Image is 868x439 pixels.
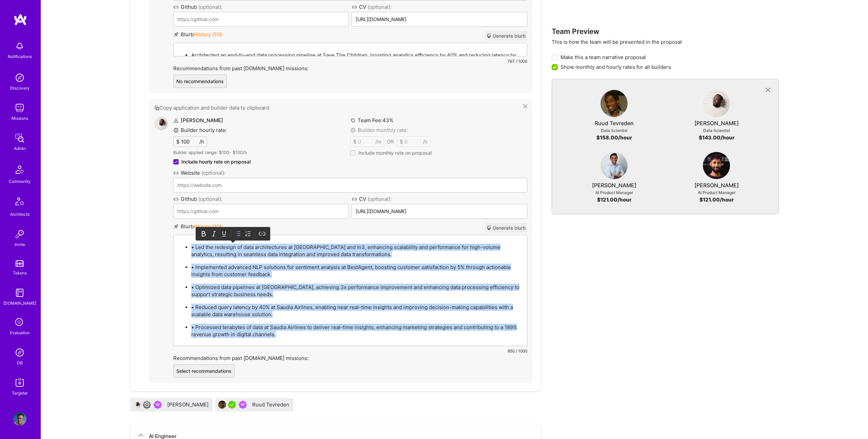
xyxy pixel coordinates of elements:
[13,101,26,115] img: teamwork
[703,152,730,179] img: User Avatar
[13,131,26,145] img: admin teamwork
[194,31,221,38] span: History ( 10 )
[173,347,527,355] div: 850 / 1000
[191,52,523,59] p: Architected an end-to-end data processing pipeline at Save The Children, boosting analytics effic...
[375,138,381,145] span: /m
[10,84,29,92] div: Discovery
[173,169,527,176] label: Website
[600,152,628,179] img: User Avatar
[703,152,730,182] a: User Avatar
[191,284,523,298] p: • Optimized data pipelines at [GEOGRAPHIC_DATA], achieving 3x performance improvement and enhanci...
[173,58,527,65] div: 767 / 1000
[181,158,251,165] span: Include hourly rate on proposal
[485,223,527,233] button: Generate blurb
[133,401,141,409] img: User Avatar
[201,170,225,176] span: (optional):
[198,196,222,202] span: (optional):
[13,71,26,84] img: discovery
[13,39,26,53] img: bell
[487,33,491,38] i: icon CrystalBall
[143,401,151,409] img: Limited Access
[194,223,221,230] span: History ( 10 )
[703,90,730,120] a: User Avatar
[10,211,29,218] div: Architects
[485,31,527,41] button: Generate blurb
[694,182,739,189] div: [PERSON_NAME]
[12,161,28,178] img: Community
[13,376,26,389] img: Skill Targeter
[8,53,32,60] div: Notifications
[400,138,403,145] span: $
[523,104,527,108] i: icon Close
[14,145,26,152] div: Admin
[699,134,734,141] div: $ 143.00 /hour
[154,401,162,409] img: Been on Mission
[14,14,27,26] img: logo
[703,90,730,117] img: User Avatar
[12,115,28,122] div: Missions
[12,194,28,211] img: Architects
[15,241,25,248] div: Invite
[597,196,631,203] div: $ 121.00 /hour
[173,12,349,27] input: https://github.com
[252,401,291,408] div: Ruud Tevreden
[218,401,226,409] img: User Avatar
[487,225,491,230] i: icon CrystalBall
[552,27,778,36] h3: Team Preview
[173,204,349,219] input: https://github.com
[368,196,392,202] span: (optional):
[3,300,36,307] div: [DOMAIN_NAME]
[173,117,223,123] label: [PERSON_NAME]
[358,150,432,156] span: Include monthly rate on proposal
[13,269,27,276] div: Tokens
[16,260,24,267] img: tokens
[173,75,227,88] button: No recommendations
[191,304,523,318] p: • Reduced query latency by 40% at Saudia Airlines, enabling near real-time insights and improving...
[9,178,31,185] div: Community
[180,137,199,147] input: XX
[17,359,23,366] div: DB
[403,137,423,147] input: XX
[12,389,28,397] div: Targeter
[10,329,30,336] div: Evaluation
[600,90,628,120] a: User Avatar
[11,412,28,425] a: User Avatar
[154,106,159,111] i: icon Copy
[596,134,632,141] div: $ 158.00 /hour
[13,412,26,425] img: User Avatar
[592,182,636,189] div: [PERSON_NAME]
[600,90,628,117] img: User Avatar
[228,401,236,409] img: A.Teamer in Residence
[423,138,428,145] span: /h
[552,38,778,45] p: This is how the team will be presented in the proposal
[239,401,247,409] img: Been on Mission
[600,152,628,182] a: User Avatar
[694,120,739,127] div: [PERSON_NAME]
[154,104,523,111] button: Copy application and builder data to clipboard
[699,196,734,203] div: $ 121.00 /hour
[167,401,210,408] div: [PERSON_NAME]
[560,63,671,71] span: Show monthly and hourly rates for all builders
[595,120,634,127] div: Ruud Tevreden
[173,364,235,378] button: Select recommendations
[173,195,349,203] label: Github
[173,65,527,72] label: Recommendations from past [DOMAIN_NAME] missions:
[138,433,143,438] i: icon ArrowDown
[595,189,633,196] div: AI Product Manager
[173,150,251,156] p: Builder applied range: $ 100 - $ 100 /h
[764,86,772,94] i: icon CloseGray
[173,3,349,11] label: Github
[350,127,408,134] label: Builder monthly rate:
[601,127,628,134] div: Data Scientist
[703,127,730,134] div: Data Scientist
[173,355,527,362] label: Recommendations from past [DOMAIN_NAME] missions:
[387,138,394,145] div: OR
[173,127,227,134] label: Builder hourly rate:
[13,346,26,359] img: Admin Search
[191,324,523,338] p: • Processed terabytes of data at Saudia Airlines to deliver real-time insights, enhancing marketi...
[199,138,204,145] span: /h
[154,117,168,130] img: User Avatar
[350,117,393,124] label: Team Fee: 43 %
[173,31,222,41] label: Blurb :
[698,189,735,196] div: AI Product Manager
